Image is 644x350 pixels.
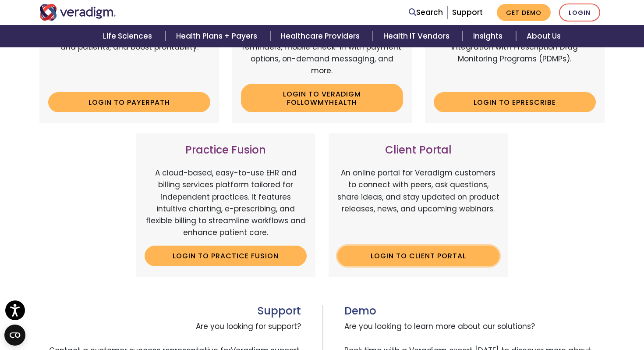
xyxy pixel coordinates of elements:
p: An online portal for Veradigm customers to connect with peers, ask questions, share ideas, and st... [337,167,499,239]
h3: Practice Fusion [145,144,307,157]
a: Healthcare Providers [270,25,373,47]
a: Life Sciences [92,25,165,47]
a: Support [452,7,483,18]
a: Insights [463,25,516,47]
img: Veradigm logo [39,4,116,21]
a: Login to Payerpath [48,92,210,112]
a: Health Plans + Payers [166,25,270,47]
h3: Support [39,305,301,318]
a: Health IT Vendors [373,25,463,47]
a: Login [559,4,600,21]
a: Login to Client Portal [337,246,499,266]
a: Login to ePrescribe [434,92,596,112]
h3: Demo [344,305,605,318]
p: A cloud-based, easy-to-use EHR and billing services platform tailored for independent practices. ... [145,167,307,239]
button: Open CMP widget [4,325,25,346]
a: Search [409,7,443,18]
a: Login to Veradigm FollowMyHealth [241,84,403,112]
h3: Client Portal [337,144,499,157]
a: Get Demo [497,4,551,21]
a: About Us [516,25,571,47]
a: Login to Practice Fusion [145,246,307,266]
